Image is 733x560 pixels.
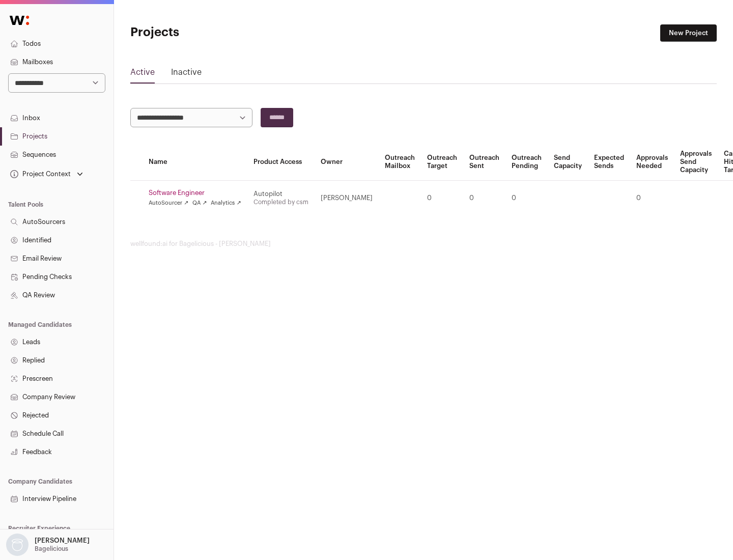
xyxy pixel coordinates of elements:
[171,66,202,82] a: Inactive
[35,537,90,545] p: [PERSON_NAME]
[588,144,630,181] th: Expected Sends
[548,144,588,181] th: Send Capacity
[6,534,29,556] img: nopic.png
[253,199,308,205] a: Completed by csm
[8,170,71,178] div: Project Context
[247,144,315,181] th: Product Access
[192,199,207,207] a: QA ↗
[315,181,379,216] td: [PERSON_NAME]
[4,534,92,556] button: Open dropdown
[130,240,717,248] footer: wellfound:ai for Bagelicious - [PERSON_NAME]
[130,24,326,41] h1: Projects
[149,199,188,207] a: AutoSourcer ↗
[505,144,548,181] th: Outreach Pending
[315,144,379,181] th: Owner
[505,181,548,216] td: 0
[630,144,674,181] th: Approvals Needed
[4,10,35,31] img: Wellfound
[253,190,308,198] div: Autopilot
[421,181,463,216] td: 0
[630,181,674,216] td: 0
[463,181,505,216] td: 0
[8,167,85,181] button: Open dropdown
[143,144,247,181] th: Name
[674,144,718,181] th: Approvals Send Capacity
[130,66,155,82] a: Active
[149,189,241,197] a: Software Engineer
[379,144,421,181] th: Outreach Mailbox
[211,199,241,207] a: Analytics ↗
[660,24,717,42] a: New Project
[463,144,505,181] th: Outreach Sent
[35,545,68,553] p: Bagelicious
[421,144,463,181] th: Outreach Target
